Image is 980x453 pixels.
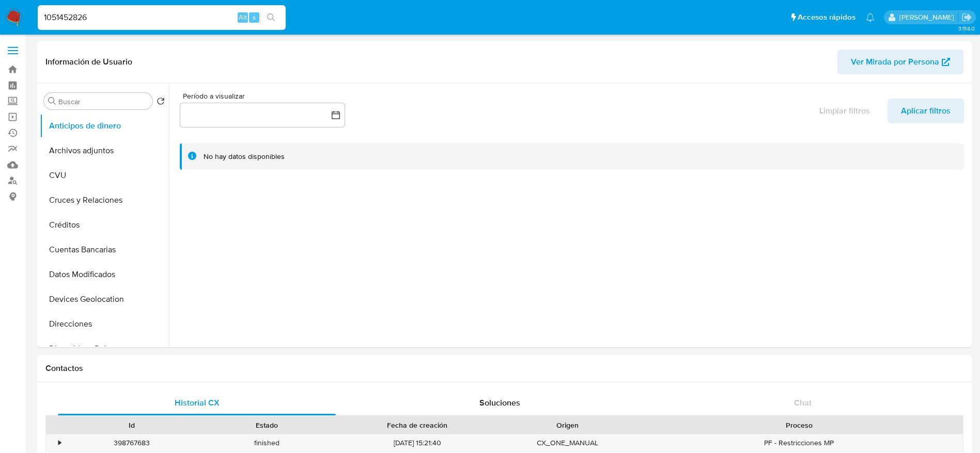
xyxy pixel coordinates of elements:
[40,312,169,336] button: Direcciones
[253,12,256,22] span: s
[58,97,148,106] input: Buscar
[175,397,220,409] span: Historial CX
[40,237,169,262] button: Cuentas Bancarias
[45,363,963,374] h1: Contactos
[507,420,628,430] div: Origen
[899,12,958,22] p: elaine.mcfarlane@mercadolibre.com
[207,420,328,430] div: Estado
[479,397,520,409] span: Soluciones
[71,420,192,430] div: Id
[58,438,61,448] div: •
[199,434,335,451] div: finished
[837,50,963,74] button: Ver Mirada por Persona
[157,97,165,108] button: Volver al orden por defecto
[48,97,56,105] button: Buscar
[40,114,169,138] button: Anticipos de dinero
[794,397,812,409] span: Chat
[260,10,282,25] button: search-icon
[961,12,972,23] a: Salir
[64,434,199,451] div: 398767683
[851,50,939,74] span: Ver Mirada por Persona
[40,138,169,163] button: Archivos adjuntos
[635,434,963,451] div: PF - Restricciones MP
[40,336,169,361] button: Dispositivos Point
[798,12,855,23] span: Accesos rápidos
[500,434,635,451] div: CX_ONE_MANUAL
[40,287,169,312] button: Devices Geolocation
[40,163,169,188] button: CVU
[342,420,493,430] div: Fecha de creación
[643,420,956,430] div: Proceso
[40,213,169,237] button: Créditos
[40,262,169,287] button: Datos Modificados
[40,188,169,213] button: Cruces y Relaciones
[38,11,286,24] input: Buscar usuario o caso...
[866,13,875,22] a: Notificaciones
[335,434,500,451] div: [DATE] 15:21:40
[239,12,247,22] span: Alt
[45,57,132,67] h1: Información de Usuario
